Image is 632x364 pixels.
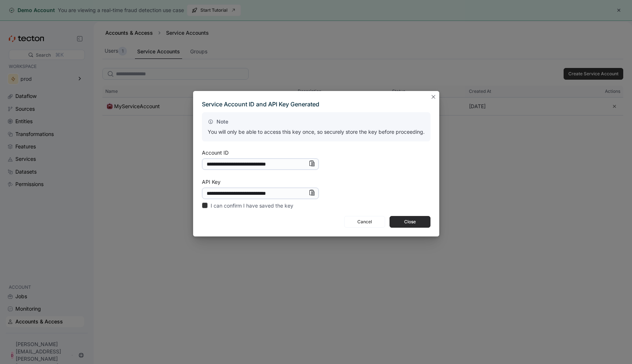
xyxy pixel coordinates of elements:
button: Cancel [344,216,385,228]
div: Service Account ID and API Key Generated [202,100,430,109]
p: Note [208,118,425,125]
button: Closes this modal window [429,92,438,101]
label: I can confirm I have saved the key [202,201,293,210]
span: Close [394,216,426,227]
button: Close [390,216,430,228]
span: Cancel [349,216,380,227]
div: Account ID [202,150,229,155]
p: You will only be able to access this key once, so securely store the key before proceeding. [208,128,425,136]
svg: Info [309,190,315,196]
div: API Key [202,179,221,185]
svg: Info [309,160,315,166]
